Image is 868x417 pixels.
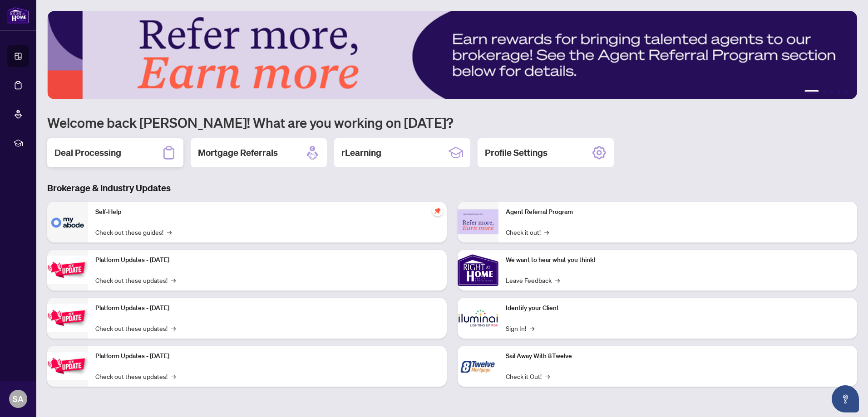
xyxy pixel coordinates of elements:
[506,371,550,381] a: Check it Out!→
[804,90,819,94] button: 1
[506,275,560,285] a: Leave Feedback→
[506,255,850,265] p: We want to hear what you think!
[171,371,176,381] span: →
[823,90,826,94] button: 2
[530,323,534,333] span: →
[95,371,176,381] a: Check out these updates!→
[47,352,88,380] img: Platform Updates - June 23, 2025
[47,11,857,99] img: Slide 0
[844,90,848,94] button: 5
[13,393,24,405] span: SA
[506,207,850,217] p: Agent Referral Program
[95,323,176,333] a: Check out these updates!→
[95,303,439,313] p: Platform Updates - [DATE]
[485,146,547,159] h2: Profile Settings
[95,207,439,217] p: Self-Help
[167,227,172,237] span: →
[545,371,550,381] span: →
[95,275,176,285] a: Check out these updates!→
[54,146,121,159] h2: Deal Processing
[171,323,176,333] span: →
[506,351,850,361] p: Sail Away With 8Twelve
[47,182,857,194] h3: Brokerage & Industry Updates
[47,202,88,242] img: Self-Help
[506,303,850,313] p: Identify your Client
[506,323,534,333] a: Sign In!→
[506,227,549,237] a: Check it out!→
[7,7,29,24] img: logo
[95,351,439,361] p: Platform Updates - [DATE]
[555,275,560,285] span: →
[544,227,549,237] span: →
[458,298,498,339] img: Identify your Client
[198,146,278,159] h2: Mortgage Referrals
[95,255,439,265] p: Platform Updates - [DATE]
[830,90,833,94] button: 3
[341,146,381,159] h2: rLearning
[458,250,498,291] img: We want to hear what you think!
[458,209,498,234] img: Agent Referral Program
[47,304,88,332] img: Platform Updates - July 8, 2025
[47,114,857,131] h1: Welcome back [PERSON_NAME]! What are you working on [DATE]?
[171,275,176,285] span: →
[95,227,172,237] a: Check out these guides!→
[47,256,88,284] img: Platform Updates - July 21, 2025
[458,346,498,387] img: Sail Away With 8Twelve
[837,90,841,94] button: 4
[832,385,859,412] button: Open asap
[432,205,443,216] span: pushpin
